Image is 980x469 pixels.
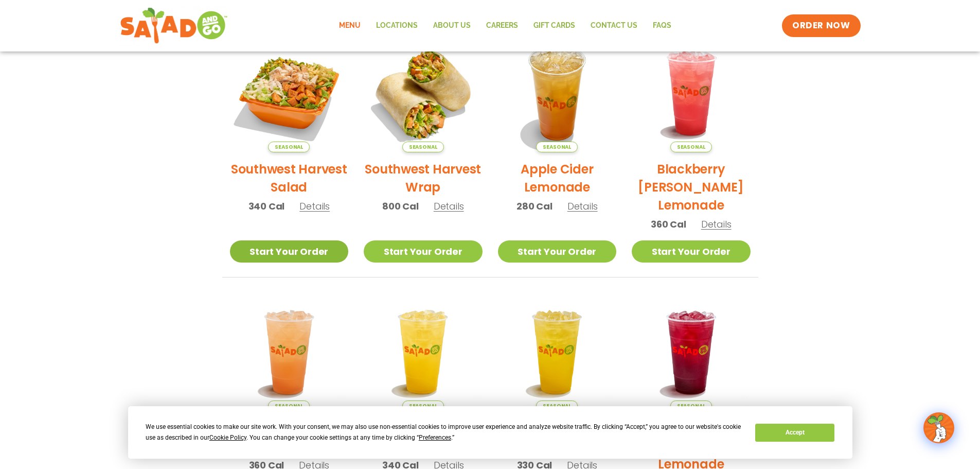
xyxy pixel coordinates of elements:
[331,14,679,38] nav: Menu
[498,240,617,263] a: Start Your Order
[670,142,712,152] span: Seasonal
[516,199,553,213] span: 280 Cal
[583,14,645,38] a: Contact Us
[478,14,526,38] a: Careers
[402,401,444,411] span: Seasonal
[567,200,598,213] span: Details
[425,14,478,38] a: About Us
[651,217,686,231] span: 360 Cal
[632,293,751,412] img: Product photo for Black Cherry Orchard Lemonade
[120,5,228,46] img: new-SAG-logo-768×292
[755,424,834,442] button: Accept
[299,200,330,213] span: Details
[230,160,349,196] h2: Southwest Harvest Salad
[670,401,712,411] span: Seasonal
[248,199,285,213] span: 340 Cal
[230,293,349,412] img: Product photo for Summer Stone Fruit Lemonade
[632,240,751,263] a: Start Your Order
[792,20,850,32] span: ORDER NOW
[701,218,732,231] span: Details
[209,434,246,441] span: Cookie Policy
[419,434,451,441] span: Preferences
[146,422,743,443] div: We use essential cookies to make our site work. With your consent, we may also use non-essential ...
[364,33,483,152] img: Product photo for Southwest Harvest Wrap
[382,199,419,213] span: 800 Cal
[230,33,349,152] img: Product photo for Southwest Harvest Salad
[364,293,483,412] img: Product photo for Sunkissed Yuzu Lemonade
[268,401,310,411] span: Seasonal
[498,33,617,152] img: Product photo for Apple Cider Lemonade
[364,240,483,263] a: Start Your Order
[402,142,444,152] span: Seasonal
[128,406,852,459] div: Cookie Consent Prompt
[924,413,953,442] img: wpChatIcon
[782,14,860,37] a: ORDER NOW
[268,142,310,152] span: Seasonal
[498,160,617,196] h2: Apple Cider Lemonade
[526,14,583,38] a: GIFT CARDS
[364,160,483,196] h2: Southwest Harvest Wrap
[434,200,464,213] span: Details
[536,401,578,411] span: Seasonal
[331,14,368,38] a: Menu
[498,293,617,412] img: Product photo for Mango Grove Lemonade
[230,240,349,263] a: Start Your Order
[632,33,751,152] img: Product photo for Blackberry Bramble Lemonade
[368,14,425,38] a: Locations
[536,142,578,152] span: Seasonal
[645,14,679,38] a: FAQs
[632,160,751,214] h2: Blackberry [PERSON_NAME] Lemonade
